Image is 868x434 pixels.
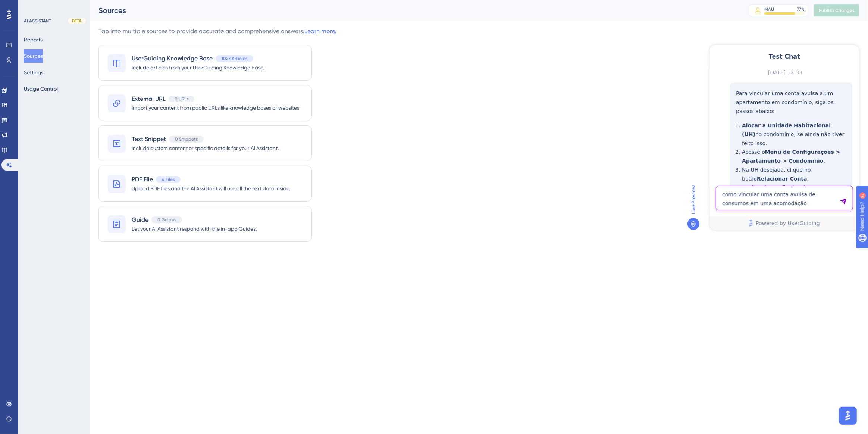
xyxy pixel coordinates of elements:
span: 0 Snippets [175,136,198,142]
iframe: UserGuiding AI Assistant Launcher [837,405,859,427]
div: BETA [68,18,86,24]
span: Import your content from public URLs like knowledge bases or websites. [132,103,300,112]
span: Let your AI Assistant respond with the in-app Guides. [132,224,257,233]
button: Settings [24,66,43,79]
span: Live Preview [689,185,698,214]
div: Sources [98,5,730,16]
button: Publish Changes [814,4,859,16]
a: Learn more. [304,28,336,35]
span: 0 Guides [157,217,176,223]
span: External URL [132,94,166,103]
span: Publish Changes [819,7,855,13]
div: MAU [764,6,774,12]
div: Tap into multiple sources to provide accurate and comprehensive answers. [98,27,336,36]
span: Upload PDF files and the AI Assistant will use all the text data inside. [132,184,290,193]
span: 1027 Articles [222,56,247,62]
div: AI ASSISTANT [24,18,51,24]
span: Include articles from your UserGuiding Knowledge Base. [132,63,264,72]
iframe: UserGuiding AI Assistant [710,45,859,230]
span: 0 URLs [175,96,188,102]
span: Include custom content or specific details for your AI Assistant. [132,144,279,153]
span: Text Snippet [132,135,166,144]
span: PDF File [132,175,153,184]
span: 4 Files [162,177,175,182]
button: Usage Control [24,82,58,96]
span: Guide [132,215,148,224]
button: Sources [24,49,43,63]
button: Reports [24,33,43,46]
span: Need Help? [18,2,47,11]
span: UserGuiding Knowledge Base [132,54,213,63]
div: 9+ [51,4,55,10]
div: 77 % [797,6,805,12]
